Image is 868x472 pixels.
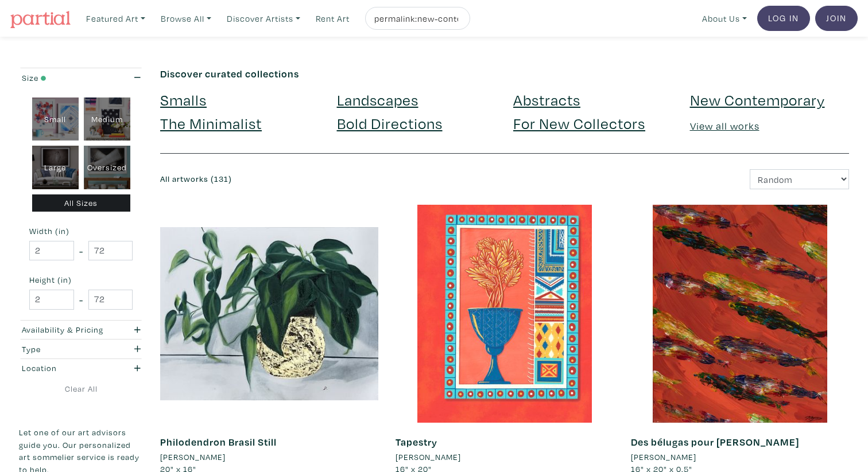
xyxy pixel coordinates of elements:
[160,451,378,463] a: [PERSON_NAME]
[337,113,443,133] a: Bold Directions
[84,97,130,141] div: Medium
[81,7,150,30] a: Featured Art
[19,359,143,378] button: Location
[22,323,107,336] div: Availability & Pricing
[160,435,277,448] a: Philodendron Brasil Still
[222,7,305,30] a: Discover Artists
[156,7,216,30] a: Browse All
[337,89,418,110] a: Landscapes
[396,451,461,463] li: [PERSON_NAME]
[373,11,459,26] input: Search
[22,72,107,84] div: Size
[22,362,107,375] div: Location
[690,89,825,110] a: New Contemporary
[79,292,83,307] span: -
[19,321,143,340] button: Availability & Pricing
[631,451,849,463] a: [PERSON_NAME]
[815,6,858,31] a: Join
[160,113,262,133] a: The Minimalist
[29,276,133,284] small: Height (in)
[160,451,226,463] li: [PERSON_NAME]
[32,194,130,212] div: All Sizes
[160,174,496,184] h6: All artworks (131)
[757,6,810,31] a: Log In
[631,435,799,448] a: Des bélugas pour [PERSON_NAME]
[160,68,849,80] h6: Discover curated collections
[160,89,207,110] a: Smalls
[79,243,83,259] span: -
[84,146,130,189] div: Oversized
[631,451,696,463] li: [PERSON_NAME]
[19,383,143,395] a: Clear All
[19,340,143,358] button: Type
[22,343,107,356] div: Type
[32,146,79,189] div: Large
[690,119,759,132] a: View all works
[513,89,580,110] a: Abstracts
[311,7,355,30] a: Rent Art
[32,97,79,141] div: Small
[29,227,133,235] small: Width (in)
[697,7,752,30] a: About Us
[19,68,143,87] button: Size
[513,113,645,133] a: For New Collectors
[396,451,614,463] a: [PERSON_NAME]
[396,435,437,448] a: Tapestry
